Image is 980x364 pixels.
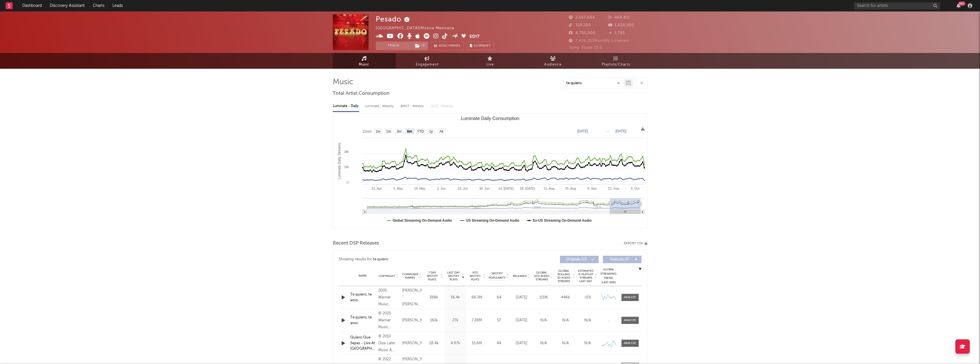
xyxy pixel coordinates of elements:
text: 28. [DATE] [520,187,535,190]
div: N/A [578,318,597,323]
button: 99+ [957,3,961,8]
div: N/A [556,341,575,346]
div: [PERSON_NAME] "[PERSON_NAME]" [PERSON_NAME] & [PERSON_NAME] "[PERSON_NAME]" [PERSON_NAME] [402,287,422,308]
div: [DATE] [512,295,531,300]
text: 1w [376,129,380,133]
text: YTD [417,129,424,133]
text: 3m [397,129,401,133]
div: [PERSON_NAME] [402,317,422,324]
text: Luminate Daily Streams [337,143,341,179]
div: Pesado [376,14,411,24]
a: Quiero Que Sepas - Live At [GEOGRAPHIC_DATA][PERSON_NAME] [GEOGRAPHIC_DATA]/2009 [350,335,375,352]
div: 57 [489,318,509,323]
text: 25. Aug [565,187,576,190]
div: 161k [425,318,443,323]
div: 44 [489,341,509,346]
button: Summary [467,42,494,50]
div: Showing results for [339,256,490,263]
a: Live [459,53,522,69]
text: Ex-US Streaming On-Demand Audio [533,219,592,223]
text: 11. Aug [543,187,554,190]
text: 0 [347,181,348,184]
div: [DATE] [512,318,531,323]
text: Luminate Daily Consumption [461,116,519,121]
div: N/A [578,341,597,346]
span: Originals ( 13 ) [564,258,590,261]
button: Track [376,42,411,50]
div: 388k [425,295,443,300]
span: Playlists/Charts [602,61,630,68]
span: Spotify Popularity [489,271,506,280]
input: Search by song name or URL [563,81,624,86]
div: Luminate - Weekly [365,101,395,111]
a: Music [333,53,396,69]
span: Recent DSP Releases [333,240,379,247]
text: 30. Jun [479,187,489,190]
span: 7 Day Spotify Plays [425,271,440,281]
button: (1) [412,42,428,50]
button: Originals(13) [560,256,599,263]
span: 2,587,684 [569,16,595,19]
span: 1,785 [608,31,625,35]
text: → [606,129,609,133]
text: 1M [344,165,348,169]
span: 469,811 [608,16,630,19]
text: 14. [DATE] [498,187,513,190]
text: 1m [386,129,391,133]
div: te quiero [373,256,388,263]
div: 64 [489,295,509,300]
span: Engagement [416,61,439,68]
span: Global ATD Audio Streams [534,271,550,281]
text: 8. Sep [587,187,597,190]
span: Live [486,61,494,68]
a: Engagement [396,53,459,69]
span: 1,650,000 [608,23,634,27]
div: [PERSON_NAME] [402,340,422,347]
div: <5% [578,295,597,300]
div: Te quiero, te amo [350,292,375,303]
text: 6m [407,129,412,133]
text: Zoom [363,129,372,133]
svg: Luminate Daily Consumption [333,114,647,228]
div: 2005 Warner Music Mexico S.A. de C.V. [378,287,399,308]
span: Last Day Spotify Plays [446,271,461,281]
text: 1y [429,129,433,133]
div: N/A [534,318,553,323]
div: [GEOGRAPHIC_DATA] | Música Mexicana [376,25,461,32]
div: 28.4k [425,341,443,346]
text: 6. Oct [631,187,639,190]
div: BMAT - Weekly [401,101,425,111]
input: Search for artists [854,2,940,9]
span: 319,200 [569,23,591,27]
text: 21. Apr [371,187,381,190]
text: 22. Sep [608,187,619,190]
div: © 2010 Disa Latin Music A Division Of UMG Recordings Inc. [378,333,399,354]
button: Export CSV [624,242,648,245]
text: [DATE] [577,129,588,133]
div: 446k [556,295,575,300]
text: 2M [344,150,348,154]
div: Luminate - Daily [333,101,359,111]
text: All [439,129,443,133]
text: Global Streaming On-Demand Audio [393,219,452,223]
text: 5. May [393,187,403,190]
span: 7,426,353 Monthly Listeners [569,39,629,43]
span: Benchmark [439,43,461,50]
span: Music [359,61,369,68]
span: Audience [544,61,562,68]
div: 99 + [958,1,965,6]
span: ATD Spotify Plays [468,271,483,281]
div: 7.28M [468,318,486,323]
a: Playlists/Charts [585,53,648,69]
span: Jump Score: 72.0 [569,46,602,50]
div: Te quiero, te amo [350,315,375,326]
a: Audience [522,53,585,69]
span: 4,700,000 [569,31,595,35]
span: Estimated % Playlist Streams Last Day [578,269,594,283]
text: 19. May [414,187,425,190]
text: 2. Jun [437,187,446,190]
span: Released [513,274,526,278]
div: 27k [446,318,465,323]
div: N/A [556,318,575,323]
